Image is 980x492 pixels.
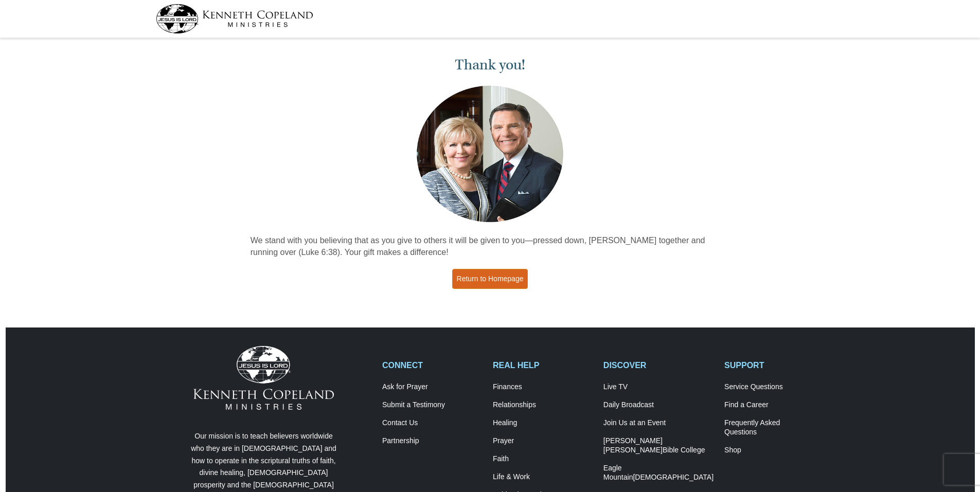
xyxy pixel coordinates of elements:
[251,57,730,74] h1: Thank you!
[603,360,714,370] h2: DISCOVER
[156,4,313,33] img: kcm-header-logo.svg
[382,400,482,410] a: Submit a Testimony
[603,464,714,482] a: Eagle Mountain[DEMOGRAPHIC_DATA]
[193,346,334,410] img: Kenneth Copeland Ministries
[493,382,593,392] a: Finances
[663,446,705,454] span: Bible College
[414,83,566,225] img: Kenneth and Gloria
[633,473,714,481] span: [DEMOGRAPHIC_DATA]
[452,269,528,289] a: Return to Homepage
[493,436,593,446] a: Prayer
[724,418,824,437] a: Frequently AskedQuestions
[251,235,730,259] p: We stand with you believing that as you give to others it will be given to you—pressed down, [PER...
[724,360,824,370] h2: SUPPORT
[603,400,714,410] a: Daily Broadcast
[724,400,824,410] a: Find a Career
[382,360,482,370] h2: CONNECT
[382,382,482,392] a: Ask for Prayer
[724,446,824,455] a: Shop
[493,472,593,482] a: Life & Work
[603,436,714,455] a: [PERSON_NAME] [PERSON_NAME]Bible College
[724,382,824,392] a: Service Questions
[493,418,593,428] a: Healing
[493,454,593,464] a: Faith
[382,418,482,428] a: Contact Us
[603,418,714,428] a: Join Us at an Event
[493,360,593,370] h2: REAL HELP
[493,400,593,410] a: Relationships
[382,436,482,446] a: Partnership
[603,382,714,392] a: Live TV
